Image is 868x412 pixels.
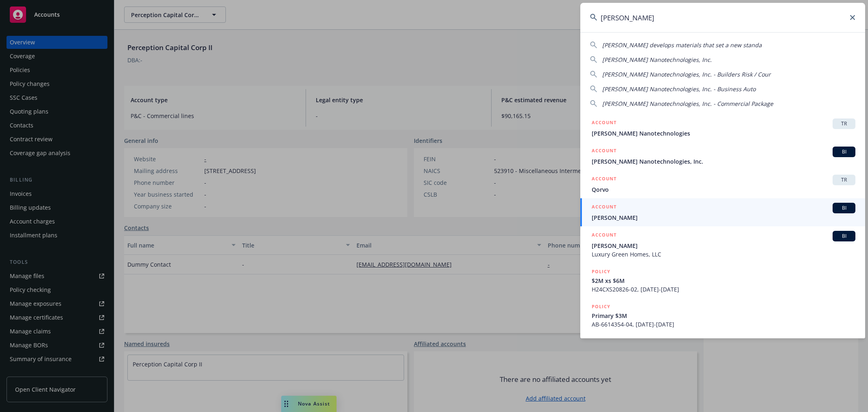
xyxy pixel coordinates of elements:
[580,142,865,170] a: ACCOUNTBI[PERSON_NAME] Nanotechnologies, Inc.
[836,232,852,240] span: BI
[592,213,855,222] span: [PERSON_NAME]
[580,114,865,142] a: ACCOUNTTR[PERSON_NAME] Nanotechnologies
[592,267,610,276] h5: POLICY
[592,276,855,285] span: $2M xs $6M
[602,70,771,78] span: [PERSON_NAME] Nanotechnologies, Inc. - Builders Risk / Cour
[592,231,617,241] h5: ACCOUNT
[602,85,756,93] span: [PERSON_NAME] Nanotechnologies, Inc. - Business Auto
[592,241,855,250] span: [PERSON_NAME]
[580,198,865,226] a: ACCOUNTBI[PERSON_NAME]
[602,41,762,49] span: [PERSON_NAME] develops materials that set a new standa
[592,185,855,194] span: Qorvo
[592,203,617,213] h5: ACCOUNT
[592,147,617,156] h5: ACCOUNT
[580,3,865,32] input: Search...
[592,250,855,259] span: Luxury Green Homes, LLC
[836,148,852,156] span: BI
[836,120,852,127] span: TR
[580,263,865,298] a: POLICY$2M xs $6MH24CXS20826-02, [DATE]-[DATE]
[602,56,712,64] span: [PERSON_NAME] Nanotechnologies, Inc.
[592,302,610,311] h5: POLICY
[602,100,773,107] span: [PERSON_NAME] Nanotechnologies, Inc. - Commercial Package
[592,118,617,128] h5: ACCOUNT
[580,333,865,368] a: POLICY
[592,129,855,138] span: [PERSON_NAME] Nanotechnologies
[592,157,855,166] span: [PERSON_NAME] Nanotechnologies, Inc.
[592,311,855,320] span: Primary $3M
[580,298,865,333] a: POLICYPrimary $3MAB-6614354-04, [DATE]-[DATE]
[836,204,852,212] span: BI
[836,176,852,184] span: TR
[592,337,610,346] h5: POLICY
[580,170,865,198] a: ACCOUNTTRQorvo
[592,320,855,329] span: AB-6614354-04, [DATE]-[DATE]
[580,226,865,263] a: ACCOUNTBI[PERSON_NAME]Luxury Green Homes, LLC
[592,285,855,294] span: H24CXS20826-02, [DATE]-[DATE]
[592,175,617,184] h5: ACCOUNT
